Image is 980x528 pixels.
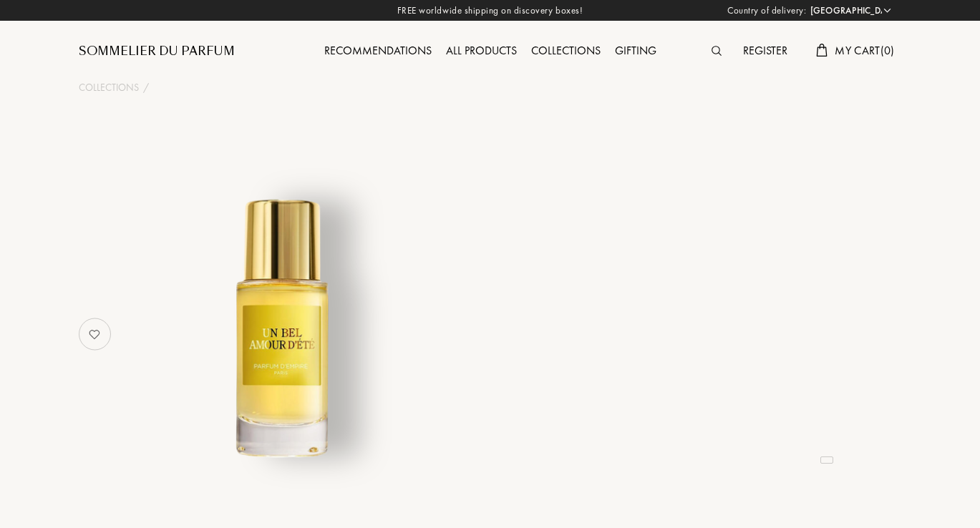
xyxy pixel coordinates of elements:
[727,4,806,18] span: Country of delivery:
[608,43,664,58] a: Gifting
[317,43,439,58] a: Recommendations
[524,42,608,61] div: Collections
[736,42,795,61] div: Register
[79,80,139,95] a: Collections
[608,42,664,61] div: Gifting
[80,320,109,348] img: no_like_p.png
[524,43,608,58] a: Collections
[816,44,828,57] img: cart.svg
[712,46,722,56] img: search_icn.svg
[439,43,524,58] a: All products
[317,42,439,61] div: Recommendations
[882,5,893,16] img: arrow_w.png
[143,80,149,95] div: /
[139,182,430,472] img: undefined undefined
[79,43,235,60] a: Sommelier du Parfum
[835,43,894,58] span: My Cart ( 0 )
[736,43,795,58] a: Register
[439,42,524,61] div: All products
